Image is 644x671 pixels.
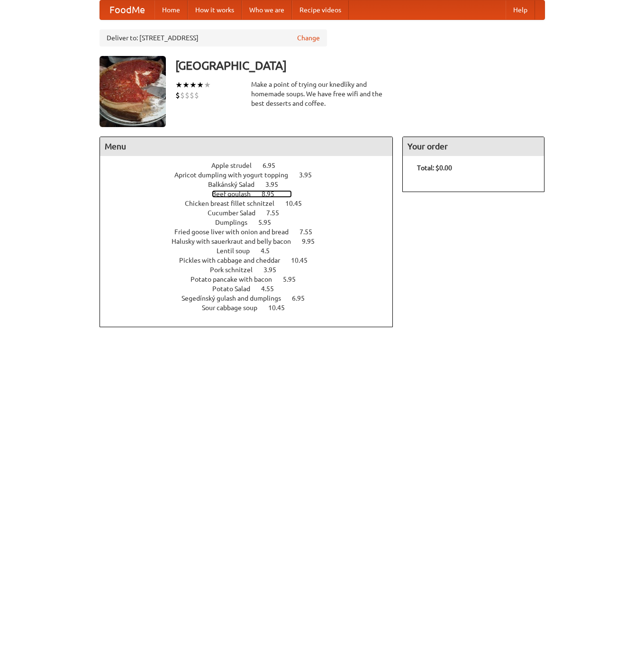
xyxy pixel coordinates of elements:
span: Dumplings [215,219,257,226]
a: Lentil soup 4.5 [217,247,287,255]
a: Pork schnitzel 3.95 [210,266,294,274]
a: Beef goulash 8.95 [212,190,292,198]
span: 10.45 [291,257,317,264]
span: Pork schnitzel [210,266,262,274]
a: Dumplings 5.95 [215,219,289,226]
a: How it works [188,0,242,19]
span: 3.95 [265,181,288,188]
span: 10.45 [268,304,294,312]
a: Halusky with sauerkraut and belly bacon 9.95 [172,238,332,245]
span: Potato pancake with bacon [190,276,281,283]
span: 4.55 [261,285,283,293]
li: ★ [190,80,197,90]
a: Sour cabbage soup 10.45 [202,304,302,312]
span: Lentil soup [217,247,259,255]
h3: [GEOGRAPHIC_DATA] [175,56,545,75]
li: $ [185,90,190,101]
a: Pickles with cabbage and cheddar 10.45 [179,257,325,264]
li: $ [180,90,185,101]
li: ★ [175,80,182,90]
a: Apricot dumpling with yogurt topping 3.95 [174,171,329,179]
span: 3.95 [263,266,286,274]
li: $ [175,90,180,101]
b: Total: $0.00 [417,164,452,172]
span: Apricot dumpling with yogurt topping [174,171,298,179]
h4: Your order [403,137,544,156]
span: 3.95 [299,171,321,179]
a: Chicken breast fillet schnitzel 10.45 [185,200,319,207]
a: Balkánský Salad 3.95 [208,181,296,188]
a: Change [297,33,320,43]
span: Pickles with cabbage and cheddar [179,257,290,264]
span: 5.95 [283,276,305,283]
span: 9.95 [302,238,324,245]
a: Segedínský gulash and dumplings 6.95 [181,294,322,302]
span: 7.55 [299,228,322,236]
span: Potato Salad [212,285,260,293]
span: 8.95 [262,190,284,198]
span: Sour cabbage soup [202,304,267,312]
a: Fried goose liver with onion and bread 7.55 [174,228,330,236]
span: 6.95 [292,294,314,302]
span: 7.55 [266,209,289,217]
a: FoodMe [100,0,154,19]
div: Deliver to: [STREET_ADDRESS] [100,29,327,46]
span: Segedínský gulash and dumplings [181,294,290,302]
a: Cucumber Salad 7.55 [208,209,297,217]
li: ★ [182,80,190,90]
span: Chicken breast fillet schnitzel [185,200,284,207]
li: $ [194,90,199,101]
a: Home [154,0,188,19]
span: Balkánský Salad [208,181,264,188]
a: Who we are [242,0,292,19]
span: Beef goulash [212,190,260,198]
span: Halusky with sauerkraut and belly bacon [172,238,300,245]
span: 10.45 [285,200,311,207]
h4: Menu [100,137,393,156]
span: Fried goose liver with onion and bread [174,228,298,236]
li: ★ [197,80,204,90]
span: Apple strudel [211,162,261,169]
a: Help [506,0,535,19]
span: 6.95 [263,162,285,169]
a: Potato Salad 4.55 [212,285,291,293]
a: Apple strudel 6.95 [211,162,293,169]
span: Cucumber Salad [208,209,265,217]
img: angular.jpg [100,56,166,127]
li: $ [190,90,194,101]
a: Potato pancake with bacon 5.95 [190,276,313,283]
div: Make a point of trying our knedlíky and homemade soups. We have free wifi and the best desserts a... [251,80,393,108]
li: ★ [204,80,211,90]
span: 4.5 [261,247,279,255]
a: Recipe videos [292,0,349,19]
span: 5.95 [258,219,281,226]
